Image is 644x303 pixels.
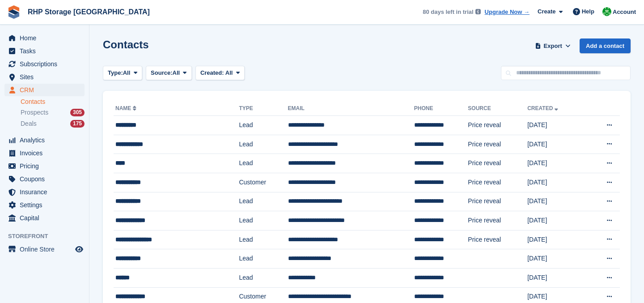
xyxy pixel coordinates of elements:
[580,38,631,53] a: Add a contact
[4,212,85,224] a: menu
[225,69,233,76] span: All
[239,249,288,269] td: Lead
[527,268,586,287] td: [DATE]
[21,98,85,106] a: Contacts
[527,116,586,135] td: [DATE]
[70,120,85,128] div: 175
[4,186,85,198] a: menu
[74,244,85,255] a: Preview store
[103,38,149,51] h1: Contacts
[485,8,530,17] a: Upgrade Now →
[239,268,288,287] td: Lead
[468,102,527,116] th: Source
[533,38,572,53] button: Export
[20,173,73,185] span: Coupons
[468,230,527,249] td: Price reveal
[239,173,288,192] td: Customer
[527,105,560,111] a: Created
[4,71,85,83] a: menu
[613,8,636,17] span: Account
[103,66,142,81] button: Type: All
[4,199,85,211] a: menu
[24,4,153,19] a: RHP Storage [GEOGRAPHIC_DATA]
[475,9,481,14] img: icon-info-grey-7440780725fd019a000dd9b08b2336e03edf1995a4989e88bcd33f0948082b44.svg
[21,119,85,128] a: Deals 175
[239,135,288,154] td: Lead
[468,116,527,135] td: Price reveal
[4,243,85,256] a: menu
[4,84,85,96] a: menu
[527,154,586,173] td: [DATE]
[8,232,89,241] span: Storefront
[20,186,73,198] span: Insurance
[239,211,288,230] td: Lead
[239,102,288,116] th: Type
[4,45,85,57] a: menu
[20,84,73,96] span: CRM
[20,243,73,256] span: Online Store
[468,173,527,192] td: Price reveal
[239,154,288,173] td: Lead
[200,69,224,76] span: Created:
[468,154,527,173] td: Price reveal
[423,8,473,17] span: 80 days left in trial
[20,58,73,70] span: Subscriptions
[195,66,245,81] button: Created: All
[20,199,73,211] span: Settings
[468,192,527,211] td: Price reveal
[527,192,586,211] td: [DATE]
[288,102,414,116] th: Email
[527,135,586,154] td: [DATE]
[468,135,527,154] td: Price reveal
[7,5,21,19] img: stora-icon-8386f47178a22dfd0bd8f6a31ec36ba5ce8667c1dd55bd0f319d3a0aa187defe.svg
[173,68,180,77] span: All
[239,230,288,249] td: Lead
[115,105,138,111] a: Name
[527,249,586,269] td: [DATE]
[239,192,288,211] td: Lead
[21,108,48,117] span: Prospects
[4,173,85,185] a: menu
[527,211,586,230] td: [DATE]
[4,32,85,44] a: menu
[151,68,172,77] span: Source:
[538,7,555,16] span: Create
[21,108,85,117] a: Prospects 305
[544,42,562,51] span: Export
[4,160,85,172] a: menu
[468,211,527,230] td: Price reveal
[70,109,85,116] div: 305
[146,66,192,81] button: Source: All
[123,68,131,77] span: All
[582,7,594,16] span: Help
[20,160,73,172] span: Pricing
[20,134,73,146] span: Analytics
[20,71,73,83] span: Sites
[527,230,586,249] td: [DATE]
[20,45,73,57] span: Tasks
[21,119,37,128] span: Deals
[4,58,85,70] a: menu
[527,173,586,192] td: [DATE]
[4,147,85,159] a: menu
[602,7,611,16] img: Rod
[20,147,73,159] span: Invoices
[239,116,288,135] td: Lead
[108,68,123,77] span: Type:
[20,32,73,44] span: Home
[4,134,85,146] a: menu
[20,212,73,224] span: Capital
[414,102,468,116] th: Phone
